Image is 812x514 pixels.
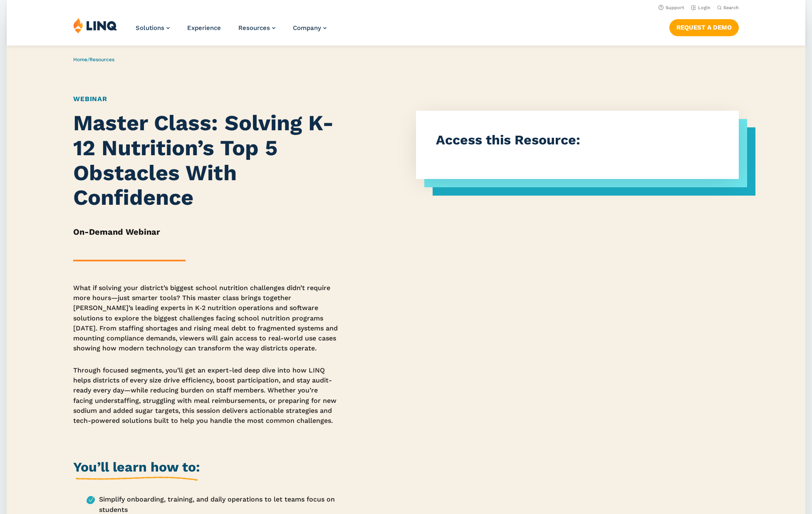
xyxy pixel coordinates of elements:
span: Search [723,5,739,10]
nav: Button Navigation [669,17,739,36]
a: Webinar [73,95,107,103]
p: What if solving your district’s biggest school nutrition challenges didn’t require more hours—jus... [73,283,339,354]
a: Solutions [136,24,170,32]
img: LINQ | K‑12 Software [73,17,117,33]
a: Experience [187,24,221,32]
span: Resources [238,24,270,32]
a: Company [293,24,327,32]
h5: On-Demand Webinar [73,226,339,238]
nav: Utility Navigation [7,2,805,12]
span: / [73,57,114,62]
a: Home [73,57,87,62]
p: Through focused segments, you’ll get an expert-led deep dive into how LINQ helps districts of eve... [73,365,339,426]
a: Request a Demo [669,19,739,36]
h2: You’ll learn how to: [73,458,200,481]
a: Support [659,5,684,10]
nav: Primary Navigation [136,17,327,45]
span: Solutions [136,24,164,32]
a: Resources [238,24,275,32]
a: Login [691,5,710,10]
a: Resources [89,57,114,62]
span: Company [293,24,321,32]
h1: Master Class: Solving K-12 Nutrition’s Top 5 Obstacles With Confidence [73,111,339,210]
button: Open Search Bar [717,5,739,11]
strong: Access this Resource: [436,132,580,148]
